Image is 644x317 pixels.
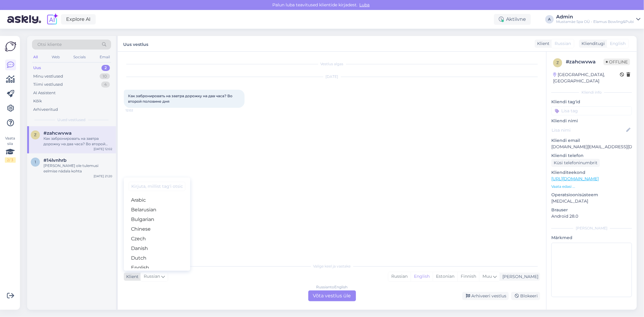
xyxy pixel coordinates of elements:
div: Minu vestlused [33,73,63,79]
div: AI Assistent [33,90,56,96]
a: Czech [124,234,190,244]
p: [MEDICAL_DATA] [551,198,632,204]
p: Android 28.0 [551,213,632,219]
div: Tiimi vestlused [33,82,63,88]
div: English [411,272,433,281]
div: Vaata siia [5,136,16,163]
label: Uus vestlus [123,40,148,48]
div: Kõik [33,98,42,104]
span: English [610,40,626,47]
p: Kliendi email [551,137,632,144]
span: Russian [144,273,160,280]
div: Uus [33,65,41,71]
div: Küsi telefoninumbrit [551,159,600,167]
span: Offline [604,59,630,65]
img: Askly Logo [5,41,16,52]
div: [DATE] 21:20 [94,174,112,178]
div: Arhiveeritud [33,107,58,113]
a: English [124,263,190,273]
span: #zahcwvwa [43,130,72,136]
a: Dutch [124,253,190,263]
div: Klient [124,274,139,280]
span: Russian [555,40,571,47]
a: Arabic [124,195,190,205]
p: Vaata edasi ... [551,184,632,189]
div: Mustamäe Spa OÜ - Elamus Bowling&Pubi [556,19,634,24]
span: Luba [358,2,372,8]
div: [DATE] [124,74,540,79]
div: Klienditugi [579,40,605,47]
div: [PERSON_NAME] [551,226,632,231]
p: Kliendi telefon [551,152,632,159]
a: Explore AI [61,14,96,24]
div: Socials [72,53,87,61]
div: Vestlus algas [124,61,540,67]
a: AdminMustamäe Spa OÜ - Elamus Bowling&Pubi [556,14,640,24]
div: [GEOGRAPHIC_DATA], [GEOGRAPHIC_DATA] [553,72,620,84]
p: Operatsioonisüsteem [551,192,632,198]
div: Finnish [457,272,479,281]
div: All [32,53,39,61]
img: explore-ai [46,13,59,26]
div: [DATE] 12:02 [94,147,112,151]
div: Email [98,53,111,61]
div: [PERSON_NAME] [500,274,538,280]
div: Russian [388,272,411,281]
a: Belarusian [124,205,190,215]
div: Võta vestlus üle [308,290,356,301]
span: z [34,133,37,137]
div: # zahcwvwa [566,58,604,66]
div: Russian to English [316,284,348,290]
p: Märkmed [551,235,632,241]
div: Kliendi info [551,90,632,95]
span: Как забронировать на завтра дорожку на два часа? Во второй половине дня [128,94,233,104]
a: [URL][DOMAIN_NAME] [551,176,599,181]
div: Estonian [433,272,457,281]
span: 12:02 [126,108,148,113]
div: Blokeeri [511,292,540,300]
div: Klient [535,40,549,47]
div: Valige keel ja vastake [124,264,540,269]
input: Lisa nimi [552,127,625,133]
p: Klienditeekond [551,169,632,176]
div: Arhiveeri vestlus [462,292,509,300]
div: 2 / 3 [5,157,16,163]
span: Otsi kliente [37,41,62,48]
input: Lisa tag [551,106,632,115]
div: A [545,15,554,24]
div: Admin [556,14,634,19]
span: Uued vestlused [58,117,86,123]
div: [PERSON_NAME] ole tulemusi eelmise nädala kohta [43,163,112,174]
span: #14lvnhrb [43,158,66,163]
a: Danish [124,244,190,253]
span: z [556,60,559,65]
p: [DOMAIN_NAME][EMAIL_ADDRESS][DOMAIN_NAME] [551,144,632,150]
div: 4 [101,82,110,88]
input: Kirjuta, millist tag'i otsid [129,182,185,191]
div: 2 [101,65,110,71]
div: Как забронировать на завтра дорожку на два часа? Во второй половине дня [43,136,112,147]
a: Bulgarian [124,215,190,224]
p: Kliendi nimi [551,118,632,124]
p: Brauser [551,207,632,213]
a: Chinese [124,224,190,234]
p: Kliendi tag'id [551,99,632,105]
div: Aktiivne [494,14,531,25]
div: Web [50,53,61,61]
div: 10 [100,73,110,79]
span: 1 [35,160,36,164]
span: Muu [482,274,492,279]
